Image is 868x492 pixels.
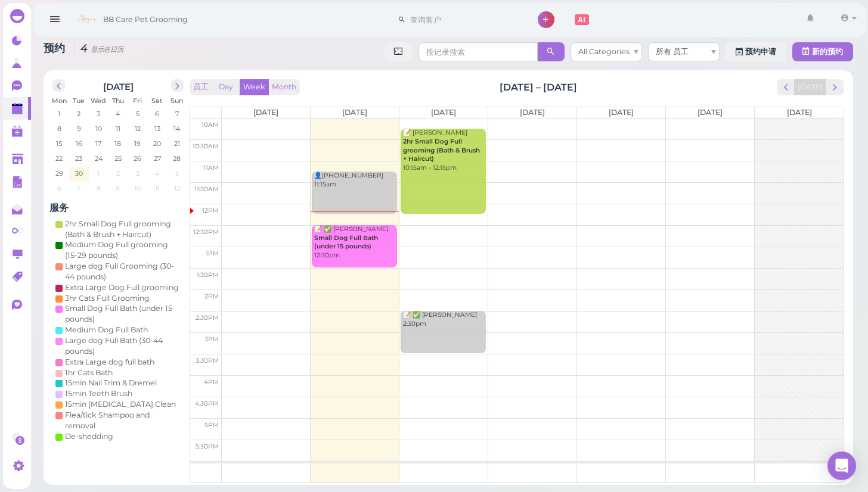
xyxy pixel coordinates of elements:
[95,108,101,119] span: 3
[114,183,121,194] span: 9
[76,183,82,194] span: 7
[74,42,123,54] i: 4
[52,79,65,92] button: prev
[132,153,142,164] span: 26
[173,183,181,194] span: 12
[65,368,113,378] div: 1hr Cats Bath
[65,325,148,335] div: Medium Dog Full Bath
[154,183,161,194] span: 11
[827,451,856,480] div: Open Intercom Messenger
[73,96,85,105] span: Tue
[212,79,240,95] button: Day
[75,138,83,149] span: 16
[204,335,219,343] span: 3pm
[65,410,181,431] div: Flea/tick Shampoo and removal
[65,399,176,410] div: 15min [MEDICAL_DATA] Clean
[402,311,485,328] div: 📝 ✅ [PERSON_NAME] 2:30pm
[54,168,64,179] span: 29
[812,47,843,56] span: 新的预约
[154,108,160,119] span: 6
[91,96,106,105] span: Wed
[726,42,786,61] a: 预约申请
[103,3,188,36] span: BB Care Pet Grooming
[95,183,102,194] span: 8
[173,138,181,149] span: 21
[172,123,181,134] span: 14
[115,168,121,179] span: 2
[133,138,142,149] span: 19
[402,129,485,172] div: 📝 [PERSON_NAME] 10:15am - 12:15pm
[113,153,123,164] span: 25
[202,207,219,214] span: 12pm
[174,168,180,179] span: 5
[65,261,181,282] div: Large dog Full Grooming (30-44 pounds)
[113,138,122,149] span: 18
[112,96,124,105] span: Thu
[94,138,103,149] span: 17
[826,79,844,95] button: next
[777,79,795,95] button: prev
[170,96,183,105] span: Sun
[65,239,181,261] div: Medium Dog Full grooming (15-29 pounds)
[197,271,219,279] span: 1:30pm
[520,108,545,117] span: [DATE]
[154,168,160,179] span: 4
[65,282,179,293] div: Extra Large Dog Full grooming
[44,42,68,54] span: 预约
[56,183,63,194] span: 6
[204,378,219,386] span: 4pm
[314,234,378,251] b: Small Dog Full Bath (under 15 pounds)
[314,225,396,260] div: 📝 ✅ [PERSON_NAME] 12:30pm
[114,123,122,134] span: 11
[500,80,577,94] h2: [DATE] – [DATE]
[76,108,82,119] span: 2
[56,123,63,134] span: 8
[204,292,219,300] span: 2pm
[196,357,219,365] span: 3:30pm
[65,303,181,325] div: Small Dog Full Bath (under 15 pounds)
[65,378,157,388] div: 15min Nail Trim & Dremel
[153,123,162,134] span: 13
[609,108,634,117] span: [DATE]
[418,42,538,61] input: 按记录搜索
[133,96,142,105] span: Fri
[195,400,219,407] span: 4:30pm
[153,153,162,164] span: 27
[91,45,123,54] small: 显示在日历
[65,357,154,368] div: Extra Large dog full bath
[65,293,150,304] div: 3hr Cats Full Grooming
[196,314,219,322] span: 2:30pm
[172,153,182,164] span: 28
[65,431,113,442] div: De-shedding
[133,183,142,194] span: 10
[794,79,826,95] button: [DATE]
[76,123,82,134] span: 9
[403,138,480,163] b: 2hr Small Dog Full grooming (Bath & Brush + Haircut)
[74,168,84,179] span: 30
[151,96,163,105] span: Sat
[792,42,853,61] button: 新的预约
[406,10,522,29] input: 查询客户
[193,228,219,236] span: 12:30pm
[268,79,300,95] button: Month
[135,168,141,179] span: 3
[65,388,132,399] div: 15min Teeth Brush
[171,79,184,92] button: next
[65,219,181,240] div: 2hr Small Dog Full grooming (Bath & Brush + Haircut)
[65,335,181,357] div: Large dog Full Bath (30-44 pounds)
[49,202,187,213] h4: 服务
[697,108,723,117] span: [DATE]
[578,47,630,56] span: All Categories
[240,79,269,95] button: Week
[194,185,219,193] span: 11:30am
[103,79,134,92] h2: [DATE]
[431,108,456,117] span: [DATE]
[74,153,83,164] span: 23
[206,250,219,257] span: 1pm
[174,108,180,119] span: 7
[52,96,67,105] span: Mon
[193,142,219,150] span: 10:30am
[201,121,219,129] span: 10am
[203,164,219,172] span: 11am
[787,108,812,117] span: [DATE]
